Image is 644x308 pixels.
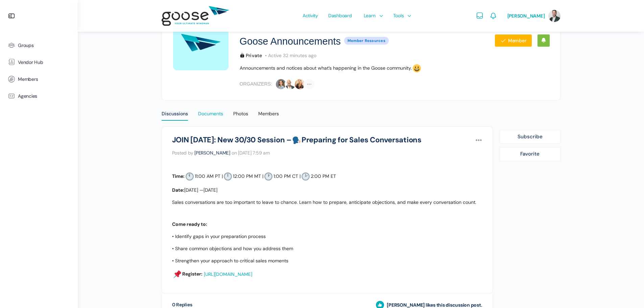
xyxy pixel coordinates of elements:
a: Subscribe [500,130,560,144]
p: Announcements and notices about what’s happening in the Goose community. [240,63,550,73]
img: 🕛 [224,172,232,181]
img: 🕚 [186,172,194,181]
a: Discussions [162,102,188,119]
a: Vendor Hub [3,54,74,71]
a: [PERSON_NAME] [194,150,230,156]
img: Profile photo of Eliza Leder [275,78,287,90]
img: 🗣️ [292,136,301,144]
button: Member [495,34,532,47]
img: 🕑 [302,172,310,181]
span: Posted by on [DATE] 7:59 am [172,150,270,155]
h4: Organizers: [240,81,272,88]
b: Come ready to: [172,221,207,227]
p: Sales conversations are too important to leave to chance. Learn how to prepare, anticipate object... [172,199,482,206]
nav: Group menu [162,102,560,119]
span: 12:00 PM MT | [233,173,263,179]
div: Discussions [162,111,188,121]
a: Members [258,102,279,119]
p: • Identify gaps in your preparation process [172,233,482,240]
b: Time: [172,173,185,179]
span: 2:00 PM ET [311,173,336,179]
span: Vendor Hub [18,60,43,65]
b: Register: [172,271,202,277]
h2: Goose Announcements [240,34,341,49]
a: [URL][DOMAIN_NAME] [204,271,252,277]
span: 11:00 AM PT | [195,173,223,179]
a: Favorite [500,147,560,161]
img: Profile photo of Meg Hooper [294,78,306,90]
iframe: Chat Widget [610,276,644,308]
span: Groups [18,43,34,48]
a: Photos [233,102,248,119]
a: Documents [198,102,223,119]
img: 😀 [413,64,421,72]
span: [DATE] [204,187,217,193]
p: Active 32 minutes ago [262,52,316,59]
span: Members [18,76,38,82]
span: [PERSON_NAME] [507,13,545,19]
p: • Strengthen your approach to critical sales moments [172,257,482,264]
img: Group logo of Goose Announcements [172,14,230,71]
img: 🕐 [264,172,272,181]
span: 1:00 PM CT | [273,173,301,179]
a: Agencies [3,88,74,104]
img: Profile photo of Kevin Trokey [285,78,296,90]
b: Date: [172,187,184,193]
span: [PERSON_NAME] likes this discussion post. [387,302,482,308]
img: 📌 [173,270,181,279]
p: • Share common objections and how you address them [172,245,482,252]
a: Groups [3,37,74,54]
a: Members [3,71,74,88]
span: Agencies [18,93,37,99]
span: [DATE] — [184,187,204,193]
span: Member Resources [344,37,389,45]
span: Private [240,53,262,58]
div: Photos [233,111,248,121]
div: Members [258,111,279,121]
div: Documents [198,111,223,121]
h1: JOIN [DATE]: New 30/30 Session – Preparing for Sales Conversations [172,135,422,145]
